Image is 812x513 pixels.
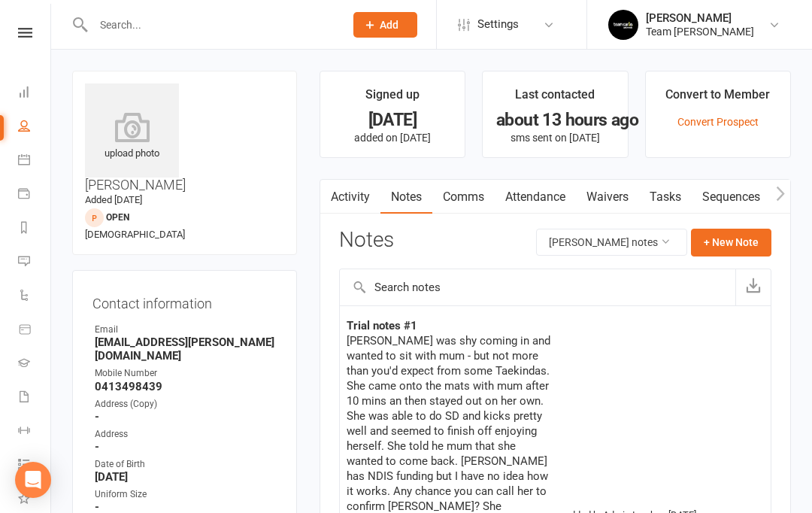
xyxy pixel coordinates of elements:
button: Add [353,12,417,38]
div: Email [95,323,277,337]
strong: 0413498439 [95,380,277,393]
span: [DEMOGRAPHIC_DATA] [85,229,185,240]
strong: [EMAIL_ADDRESS][PERSON_NAME][DOMAIN_NAME] [95,335,277,363]
a: Dashboard [18,77,52,111]
a: Notes [380,180,432,214]
a: Comms [432,180,495,214]
input: Search... [89,14,334,35]
span: Add [380,19,398,31]
strong: - [95,410,277,423]
h3: Notes [339,229,394,256]
button: + New Note [691,229,771,256]
a: Reports [18,212,52,246]
div: Signed up [365,85,420,112]
h3: Contact information [92,290,277,311]
div: about 13 hours ago [496,112,614,128]
div: Team [PERSON_NAME] [646,25,754,38]
a: Convert Prospect [677,116,759,128]
strong: - [95,440,277,454]
div: Last contacted [515,85,595,112]
div: Address (Copy) [95,397,277,411]
strong: Trial notes #1 [347,319,417,332]
div: Uniform Size [95,487,277,502]
a: Sequences [692,180,771,214]
a: Tasks [639,180,692,214]
a: Waivers [576,180,639,214]
div: Address [95,427,277,442]
a: Payments [18,178,52,212]
a: Calendar [18,144,52,178]
div: [DATE] [334,112,451,128]
p: added on [DATE] [334,132,451,144]
div: Date of Birth [95,457,277,472]
button: [PERSON_NAME] notes [536,229,687,256]
div: upload photo [85,112,179,162]
input: Search notes [340,269,735,305]
span: Open [106,212,129,223]
h3: [PERSON_NAME] [85,83,284,193]
a: People [18,111,52,144]
time: Added [DATE] [85,194,142,205]
a: Attendance [495,180,576,214]
a: Activity [320,180,380,214]
div: [PERSON_NAME] [646,11,754,25]
span: Settings [477,8,519,41]
div: Convert to Member [665,85,770,112]
p: sms sent on [DATE] [496,132,614,144]
a: Product Sales [18,314,52,348]
div: Mobile Number [95,366,277,381]
img: thumb_image1603260965.png [608,10,638,40]
div: Open Intercom Messenger [15,462,51,498]
strong: [DATE] [95,470,277,484]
